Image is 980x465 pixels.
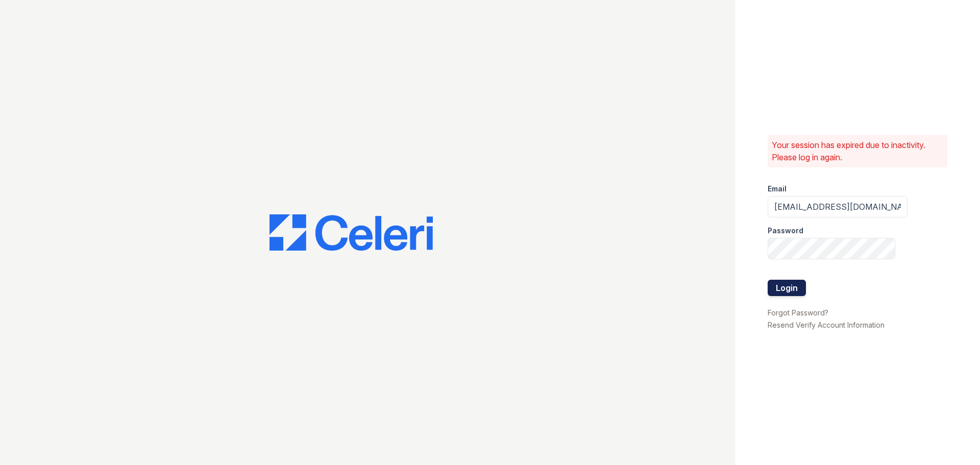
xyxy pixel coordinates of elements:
[768,308,828,317] a: Forgot Password?
[772,139,943,163] p: Your session has expired due to inactivity. Please log in again.
[768,321,885,329] a: Resend Verify Account Information
[768,280,806,296] button: Login
[768,226,803,236] label: Password
[768,184,787,194] label: Email
[269,214,433,251] img: CE_Logo_Blue-a8612792a0a2168367f1c8372b55b34899dd931a85d93a1a3d3e32e68fde9ad4.png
